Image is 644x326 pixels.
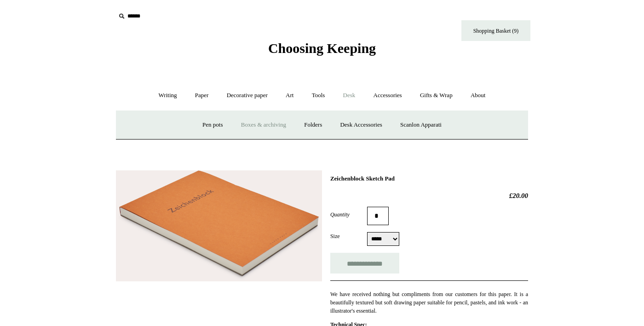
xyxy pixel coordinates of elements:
[332,113,390,137] a: Desk Accessories
[330,232,367,240] label: Size
[304,83,333,108] a: Tools
[330,290,528,315] p: We have received nothing but compliments from our customers for this paper. It is a beautifully t...
[461,20,530,41] a: Shopping Basket (9)
[365,83,410,108] a: Accessories
[330,192,528,200] h2: £20.00
[330,210,367,219] label: Quantity
[194,113,231,137] a: Pen pots
[268,41,376,56] span: Choosing Keeping
[392,113,450,137] a: Scanlon Apparati
[233,113,294,137] a: Boxes & archiving
[277,83,302,108] a: Art
[462,83,494,108] a: About
[335,83,364,108] a: Desk
[218,83,276,108] a: Decorative paper
[330,175,528,182] h1: Zeichenblock Sketch Pad
[187,83,217,108] a: Paper
[116,170,322,281] img: Zeichenblock Sketch Pad
[412,83,461,108] a: Gifts & Wrap
[268,48,376,54] a: Choosing Keeping
[150,83,185,108] a: Writing
[296,113,330,137] a: Folders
